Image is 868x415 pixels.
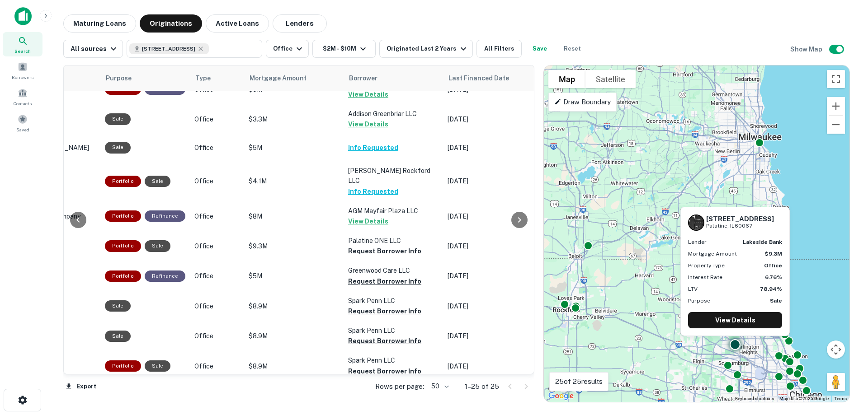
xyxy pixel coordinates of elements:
[827,97,845,115] button: Zoom in
[105,210,141,222] div: This is a portfolio loan with 3 properties
[348,109,439,119] p: Addison Greenbriar LLC
[206,14,269,33] button: Active Loans
[476,40,522,58] button: All Filters
[448,114,529,124] p: [DATE]
[100,65,190,91] th: Purpose
[249,114,339,124] p: $3.3M
[249,241,339,251] p: $9.3M
[554,97,611,107] p: Draw Boundary
[688,261,725,270] p: Property Type
[688,285,698,293] p: LTV
[448,143,529,153] p: [DATE]
[194,114,240,124] p: Office
[249,143,339,153] p: $5M
[105,142,131,153] div: Sale
[585,70,636,88] button: Show satellite imagery
[706,222,774,230] p: Palatine, IL60067
[525,40,554,58] button: Save your search to get updates of matches that match your search criteria.
[348,306,421,317] button: Request Borrower Info
[688,312,782,328] a: View Details
[387,43,468,54] div: Originated Last 2 Years
[3,32,42,56] div: Search
[266,40,309,58] button: Office
[348,142,398,153] button: Info Requested
[195,73,222,84] span: Type
[770,298,782,304] strong: Sale
[827,70,845,88] button: Toggle fullscreen view
[63,14,136,33] button: Maturing Loans
[190,65,244,91] th: Type
[448,241,529,251] p: [DATE]
[244,65,344,91] th: Mortgage Amount
[140,14,202,33] button: Originations
[764,262,782,269] strong: Office
[249,211,339,221] p: $8M
[555,376,603,387] p: 25 of 25 results
[14,47,31,55] span: Search
[448,73,521,84] span: Last Financed Date
[348,206,439,216] p: AGM Mayfair Plaza LLC
[105,300,131,312] div: Sale
[194,143,240,153] p: Office
[348,166,439,186] p: [PERSON_NAME] Rockford LLC
[105,176,141,187] div: This is a portfolio loan with 2 properties
[379,40,472,58] button: Originated Last 2 Years
[348,276,421,287] button: Request Borrower Info
[448,301,529,311] p: [DATE]
[735,396,774,402] button: Keyboard shortcuts
[688,297,710,305] p: Purpose
[448,361,529,371] p: [DATE]
[145,270,185,282] div: This loan purpose was for refinancing
[63,40,123,58] button: All sources
[3,84,42,109] a: Contacts
[194,301,240,311] p: Office
[765,251,782,257] strong: $9.3M
[3,58,42,83] a: Borrowers
[827,116,845,134] button: Zoom out
[688,273,722,281] p: Interest Rate
[348,246,421,256] button: Request Borrower Info
[249,361,339,371] p: $8.9M
[348,326,439,336] p: Spark Penn LLC
[344,65,443,91] th: Borrower
[145,360,170,372] div: Sale
[348,366,421,377] button: Request Borrower Info
[448,211,529,221] p: [DATE]
[14,7,32,25] img: capitalize-icon.png
[273,14,327,33] button: Lenders
[823,343,868,386] iframe: Chat Widget
[312,40,376,58] button: $2M - $10M
[428,380,450,393] div: 50
[249,301,339,311] p: $8.9M
[443,65,533,91] th: Last Financed Date
[548,70,585,88] button: Show street map
[249,271,339,281] p: $5M
[348,355,439,365] p: Spark Penn LLC
[348,266,439,275] p: Greenwood Care LLC
[348,89,388,100] button: View Details
[3,111,42,135] div: Saved
[348,119,388,130] button: View Details
[145,210,185,222] div: This loan purpose was for refinancing
[250,73,318,84] span: Mortgage Amount
[105,240,141,252] div: This is a portfolio loan with 3 properties
[145,240,170,252] div: Sale
[348,186,398,197] button: Info Requested
[743,239,782,245] strong: lakeside bank
[546,390,576,402] img: Google
[448,176,529,186] p: [DATE]
[16,126,29,133] span: Saved
[105,113,131,125] div: Sale
[706,215,774,223] h6: [STREET_ADDRESS]
[194,361,240,371] p: Office
[348,336,421,346] button: Request Borrower Info
[465,381,499,392] p: 1–25 of 25
[105,331,131,342] div: Sale
[544,65,849,402] div: 0 0
[194,211,240,221] p: Office
[546,390,576,402] a: Open this area in Google Maps (opens a new window)
[448,271,529,281] p: [DATE]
